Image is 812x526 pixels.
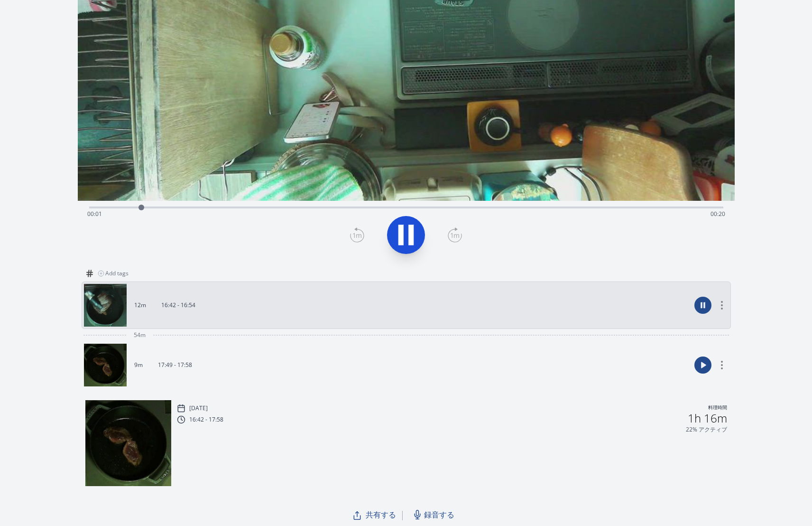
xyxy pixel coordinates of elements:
[710,210,725,218] span: 00:20
[189,404,208,412] p: [DATE]
[708,404,727,413] p: 料理時間
[134,331,146,339] span: 54m
[158,361,192,369] p: 17:49 - 17:58
[84,344,127,386] img: 250918084949_thumb.jpeg
[366,509,396,520] span: 共有する
[686,426,727,433] p: 22% アクティブ
[400,508,405,521] span: |
[688,413,727,424] h2: 1h 16m
[409,505,460,524] a: 録音する
[87,210,102,218] span: 00:01
[424,509,454,520] span: 録音する
[94,266,132,281] button: Add tags
[134,301,146,309] p: 12m
[105,270,129,277] span: Add tags
[161,301,195,309] p: 16:42 - 16:54
[84,284,127,327] img: 250918074250_thumb.jpeg
[189,416,223,423] p: 16:42 - 17:58
[134,361,143,369] p: 9m
[85,400,171,486] img: 250918084949_thumb.jpeg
